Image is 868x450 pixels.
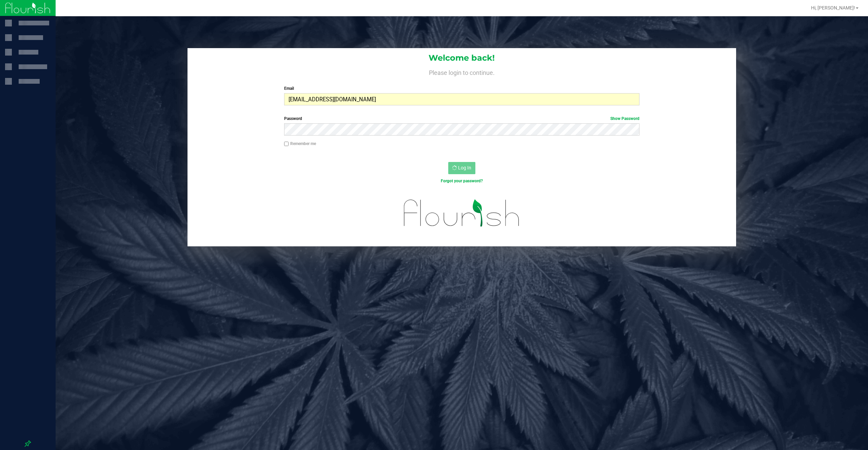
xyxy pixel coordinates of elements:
[188,54,736,62] h1: Welcome back!
[188,68,736,76] h4: Please login to continue.
[610,116,639,121] a: Show Password
[284,85,639,91] label: Email
[284,141,316,147] label: Remember me
[284,142,289,146] input: Remember me
[441,179,483,183] a: Forgot your password?
[24,440,31,447] label: Pin the sidebar to full width on large screens
[284,116,302,121] span: Password
[458,165,471,170] span: Log In
[448,162,475,174] button: Log In
[811,5,855,11] span: Hi, [PERSON_NAME]!
[393,191,530,235] img: flourish_logo.svg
